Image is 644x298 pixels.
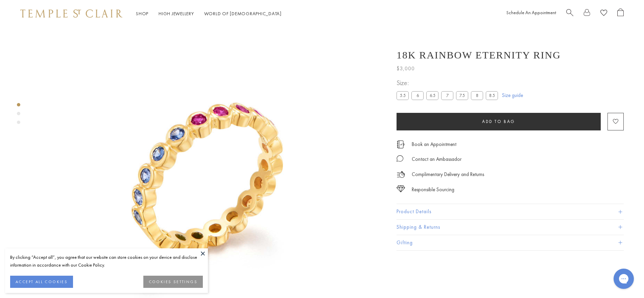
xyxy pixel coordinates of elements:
button: ACCEPT ALL COOKIES [10,276,73,288]
img: Temple St. Clair [20,9,122,18]
img: icon_delivery.svg [397,170,405,179]
a: View Wishlist [600,8,607,19]
a: High JewelleryHigh Jewellery [159,10,194,17]
button: Shipping & Returns [397,220,624,235]
button: Gifting [397,235,624,250]
span: $3,000 [397,64,415,73]
div: Contact an Ambassador [412,155,461,164]
button: Product Details [397,204,624,219]
div: By clicking “Accept all”, you agree that our website can store cookies on your device and disclos... [10,253,203,269]
button: COOKIES SETTINGS [143,276,203,288]
label: 7 [441,91,453,100]
nav: Main navigation [136,9,282,18]
iframe: Gorgias live chat messenger [610,266,637,291]
a: ShopShop [136,10,148,17]
label: 6.5 [426,91,438,100]
div: Responsible Sourcing [412,185,454,194]
label: 5.5 [397,91,409,100]
span: Size: [397,77,501,89]
a: Book an Appointment [412,141,456,148]
label: 6 [411,91,424,100]
label: 8.5 [486,91,498,100]
p: Complimentary Delivery and Returns [412,170,484,179]
label: 7.5 [456,91,468,100]
label: 8 [471,91,483,100]
img: icon_appointment.svg [397,141,405,148]
a: Open Shopping Bag [617,8,624,19]
a: World of [DEMOGRAPHIC_DATA]World of [DEMOGRAPHIC_DATA] [204,10,282,17]
a: Size guide [502,92,523,99]
h1: 18K Rainbow Eternity Ring [397,49,561,61]
a: Schedule An Appointment [506,9,556,16]
img: MessageIcon-01_2.svg [397,155,403,162]
a: Search [566,8,573,19]
button: Add to bag [397,113,601,130]
span: Add to bag [482,119,515,124]
img: icon_sourcing.svg [397,185,405,192]
div: Product gallery navigation [17,101,20,129]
